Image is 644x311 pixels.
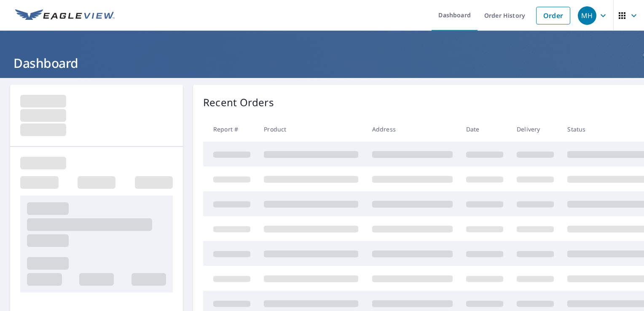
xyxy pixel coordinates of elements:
[365,117,459,142] th: Address
[10,54,634,72] h1: Dashboard
[203,117,257,142] th: Report #
[257,117,365,142] th: Product
[203,95,274,110] p: Recent Orders
[459,117,510,142] th: Date
[510,117,561,142] th: Delivery
[578,6,596,25] div: MH
[536,7,570,24] a: Order
[15,9,115,22] img: EV Logo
